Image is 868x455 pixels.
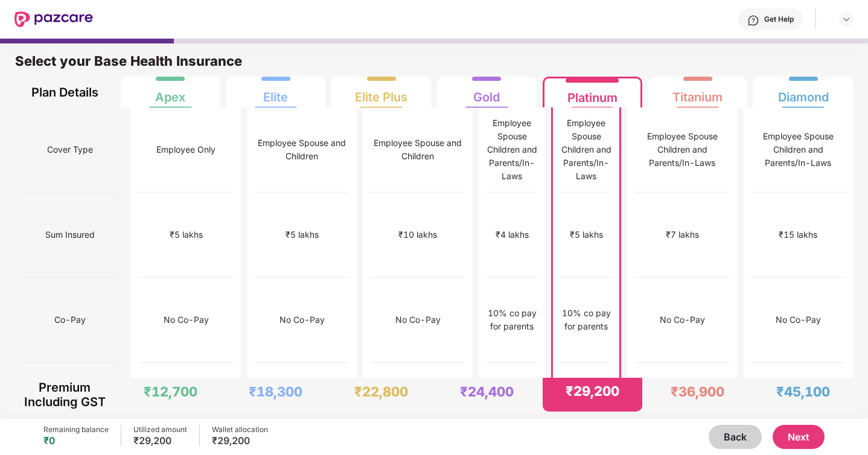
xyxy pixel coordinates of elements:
[635,130,729,170] div: Employee Spouse Children and Parents/In-Laws
[286,228,319,241] div: ₹5 lakhs
[279,313,325,326] div: No Co-Pay
[487,116,537,183] div: Employee Spouse Children and Parents/In-Laws
[355,80,407,104] div: Elite Plus
[156,143,215,156] div: Employee Only
[566,383,619,399] div: ₹29,200
[170,228,203,241] div: ₹5 lakhs
[255,136,349,163] div: Employee Spouse and Children
[144,383,197,400] div: ₹12,700
[15,52,853,77] div: Select your Base Health Insurance
[47,138,93,161] span: Cover Type
[841,14,851,24] img: svg+xml;base64,PHN2ZyBpZD0iRHJvcGRvd24tMzJ4MzIiIHhtbG5zPSJodHRwOi8vd3d3LnczLm9yZy8yMDAwL3N2ZyIgd2...
[561,307,611,333] div: 10% co pay for parents
[354,383,408,400] div: ₹22,800
[460,383,514,400] div: ₹24,400
[672,80,723,104] div: Titanium
[54,308,86,331] span: Co-Pay
[660,313,705,326] div: No Co-Pay
[133,425,187,434] div: Utilized amount
[133,434,187,447] div: ₹29,200
[398,228,437,241] div: ₹10 lakhs
[570,228,603,241] div: ₹5 lakhs
[23,77,107,107] div: Plan Details
[764,14,794,24] div: Get Help
[263,80,288,104] div: Elite
[671,383,724,400] div: ₹36,900
[45,223,95,246] span: Sum Insured
[249,383,302,400] div: ₹18,300
[212,425,268,434] div: Wallet allocation
[776,313,821,326] div: No Co-Pay
[212,434,268,447] div: ₹29,200
[779,228,817,241] div: ₹15 lakhs
[43,425,109,434] div: Remaining balance
[666,228,699,241] div: ₹7 lakhs
[14,11,93,27] img: New Pazcare Logo
[371,136,465,163] div: Employee Spouse and Children
[747,14,759,27] img: svg+xml;base64,PHN2ZyBpZD0iSGVscC0zMngzMiIgeG1sbnM9Imh0dHA6Ly93d3cudzMub3JnLzIwMDAvc3ZnIiB3aWR0aD...
[776,383,830,400] div: ₹45,100
[773,425,825,449] button: Next
[487,307,537,333] div: 10% co pay for parents
[23,378,107,412] div: Premium Including GST
[567,81,617,105] div: Platinum
[395,313,441,326] div: No Co-Pay
[751,130,845,170] div: Employee Spouse Children and Parents/In-Laws
[561,116,611,183] div: Employee Spouse Children and Parents/In-Laws
[778,80,829,104] div: Diamond
[496,228,529,241] div: ₹4 lakhs
[164,313,209,326] div: No Co-Pay
[473,80,500,104] div: Gold
[43,434,109,447] div: ₹0
[155,80,185,104] div: Apex
[709,425,762,449] button: Back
